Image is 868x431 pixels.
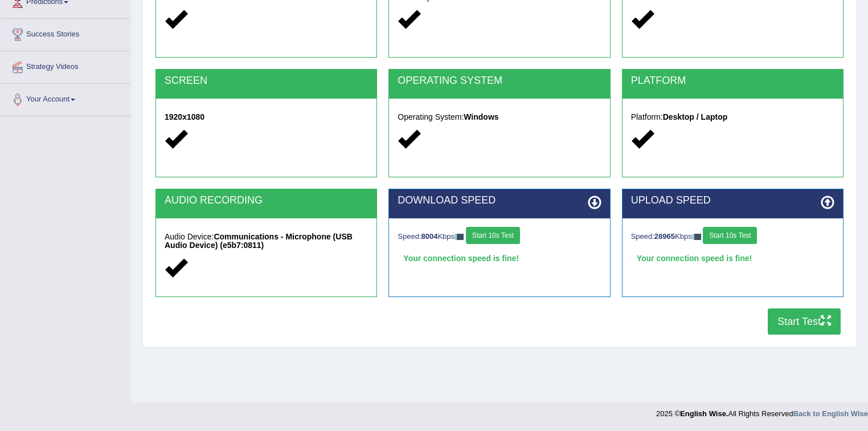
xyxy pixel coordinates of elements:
[631,113,834,121] h5: Platform:
[631,195,834,206] h2: UPLOAD SPEED
[631,227,834,247] div: Speed: Kbps
[466,227,520,244] button: Start 10s Test
[631,75,834,87] h2: PLATFORM
[165,232,353,250] strong: Communications - Microphone (USB Audio Device) (e5b7:0811)
[464,112,498,121] strong: Windows
[421,232,438,241] strong: 8004
[1,84,130,112] a: Your Account
[398,195,601,206] h2: DOWNLOAD SPEED
[793,409,868,418] a: Back to English Wise
[631,250,834,267] div: Your connection speed is fine!
[398,250,601,267] div: Your connection speed is fine!
[165,195,368,206] h2: AUDIO RECORDING
[165,233,368,250] h5: Audio Device:
[703,227,757,244] button: Start 10s Test
[398,113,601,121] h5: Operating System:
[768,308,841,335] button: Start Test
[654,232,675,241] strong: 28965
[1,51,130,80] a: Strategy Videos
[1,19,130,47] a: Success Stories
[455,234,464,240] img: ajax-loader-fb-connection.gif
[692,234,701,240] img: ajax-loader-fb-connection.gif
[680,409,728,418] strong: English Wise.
[656,402,868,419] div: 2025 © All Rights Reserved
[398,75,601,87] h2: OPERATING SYSTEM
[398,227,601,247] div: Speed: Kbps
[165,112,204,121] strong: 1920x1080
[165,75,368,87] h2: SCREEN
[663,112,728,121] strong: Desktop / Laptop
